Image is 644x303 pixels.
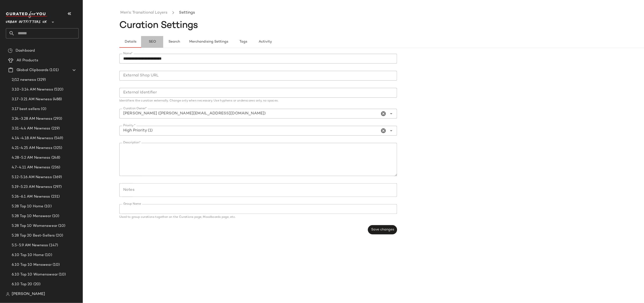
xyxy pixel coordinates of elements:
[178,10,196,16] li: Settings
[12,77,36,83] span: 2/12 newness
[52,116,62,122] span: (293)
[32,282,41,287] span: (20)
[12,194,50,200] span: 5.26-6.1 AM Newness
[50,155,60,161] span: (248)
[12,87,53,92] span: 3.10-3.14 AM Newness
[51,213,59,219] span: (10)
[36,77,46,83] span: (329)
[48,243,58,248] span: (147)
[53,87,64,92] span: (520)
[258,40,272,44] span: Activity
[6,292,10,296] img: svg%3e
[388,128,394,134] i: Open
[371,228,394,232] span: Save changes
[44,252,52,258] span: (10)
[12,291,45,297] span: [PERSON_NAME]
[8,48,13,53] img: svg%3e
[119,216,397,219] div: Used to group curations together on the Curations page, Moodboards page, etc.
[43,204,52,209] span: (10)
[12,243,48,248] span: 5.5-5.9 AM Newness
[380,128,386,134] i: Clear Priority *
[239,40,247,44] span: Tags
[12,282,32,287] span: 6.10 Top 20
[119,100,397,102] div: Identifiers the curation externally. Change only when necessary. Use hyphens or underscores only,...
[12,165,50,170] span: 4.7-4.11 AM Newness
[12,272,58,277] span: 6.10 Top 10 Womenswear
[12,252,44,258] span: 6.10 Top 10 Home
[52,174,62,180] span: (369)
[12,116,52,122] span: 3.24-3.28 AM Newness
[148,40,156,44] span: SEO
[48,67,59,73] span: (101)
[388,111,394,117] i: Open
[17,58,38,63] span: All Products
[52,97,62,102] span: (488)
[50,165,60,170] span: (236)
[40,106,46,112] span: (0)
[12,106,40,112] span: 3.17 best sellers
[57,223,66,229] span: (10)
[53,136,63,141] span: (549)
[58,272,66,277] span: (10)
[368,225,397,234] button: Save changes
[124,40,136,44] span: Details
[17,67,48,73] span: Global Clipboards
[52,145,62,151] span: (325)
[52,184,62,190] span: (297)
[12,174,52,180] span: 5.12-5.16 AM Newness
[12,233,55,239] span: 5.28 Top 20 Best-Sellers
[120,10,167,16] a: Men's: Transitional Layers
[12,223,57,229] span: 5.28 Top 10 Womenswear
[6,17,47,25] span: Urban Outfitters UK
[6,11,47,18] img: cfy_white_logo.C9jOOHJF.svg
[50,194,60,200] span: (231)
[55,233,63,239] span: (20)
[12,204,43,209] span: 5.28 Top 10 Home
[12,262,52,268] span: 6.10 Top 10 Menswear
[16,48,35,54] span: Dashboard
[52,262,60,268] span: (10)
[12,213,51,219] span: 5.28 Top 10 Menswear
[12,155,50,161] span: 4.28-5.2 AM Newness
[380,111,386,117] i: Clear Curation Owner*
[12,97,52,102] span: 3.17-3.21 AM Newness
[12,136,53,141] span: 4.14-4.18 AM Newness
[168,40,180,44] span: Search
[50,126,60,131] span: (219)
[12,126,50,131] span: 3.31-4.4 AM Newness
[12,184,52,190] span: 5.19-5.23 AM Newness
[119,21,198,30] span: Curation Settings
[189,40,228,44] span: Merchandising Settings
[12,145,52,151] span: 4.21-4.25 AM Newness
